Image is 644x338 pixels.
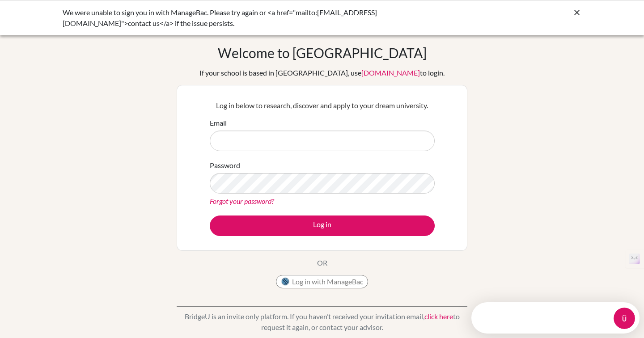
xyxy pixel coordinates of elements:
div: Open Intercom Messenger [4,4,173,28]
a: click here [424,312,453,321]
div: We were unable to sign you in with ManageBac. Please try again or <a href="mailto:[EMAIL_ADDRESS]... [63,7,447,29]
iframe: Intercom live chat discovery launcher [471,302,640,334]
label: Email [210,118,227,128]
a: Forgot your password? [210,197,274,205]
p: OR [317,258,327,268]
div: Need help? [9,8,147,15]
p: Log in below to research, discover and apply to your dream university. [210,100,435,111]
button: Log in with ManageBac [276,275,368,288]
a: [DOMAIN_NAME] [361,68,420,77]
p: BridgeU is an invite only platform. If you haven’t received your invitation email, to request it ... [177,311,467,333]
h1: Welcome to [GEOGRAPHIC_DATA] [218,45,427,61]
label: Password [210,160,240,171]
div: The team typically replies in a few minutes. [9,15,147,24]
iframe: Intercom live chat [614,308,635,329]
div: If your school is based in [GEOGRAPHIC_DATA], use to login. [199,68,445,78]
button: Log in [210,215,435,236]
